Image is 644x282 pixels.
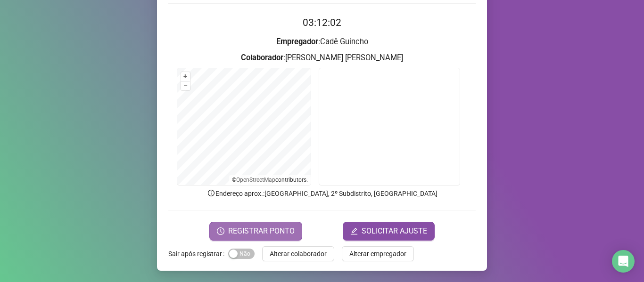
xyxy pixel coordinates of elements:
button: editSOLICITAR AJUSTE [343,222,435,241]
button: – [181,81,190,90]
span: info-circle [207,189,215,197]
button: + [181,72,190,81]
a: OpenStreetMap [236,177,275,183]
label: Sair após registrar [168,246,228,261]
button: Alterar colaborador [262,246,334,261]
span: Alterar empregador [349,249,406,259]
span: Alterar colaborador [270,249,327,259]
span: edit [350,227,358,235]
p: Endereço aprox. : [GEOGRAPHIC_DATA], 2º Subdistrito, [GEOGRAPHIC_DATA] [168,188,476,199]
span: SOLICITAR AJUSTE [362,226,427,237]
span: REGISTRAR PONTO [228,226,295,237]
span: clock-circle [217,227,224,235]
strong: Empregador [276,37,318,46]
h3: : Cadê Guincho [168,36,476,48]
strong: Colaborador [241,53,283,62]
button: Alterar empregador [342,246,414,261]
button: REGISTRAR PONTO [209,222,302,241]
li: © contributors. [232,177,308,183]
h3: : [PERSON_NAME] [PERSON_NAME] [168,52,476,64]
time: 03:12:02 [303,17,341,28]
div: Open Intercom Messenger [612,250,635,273]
